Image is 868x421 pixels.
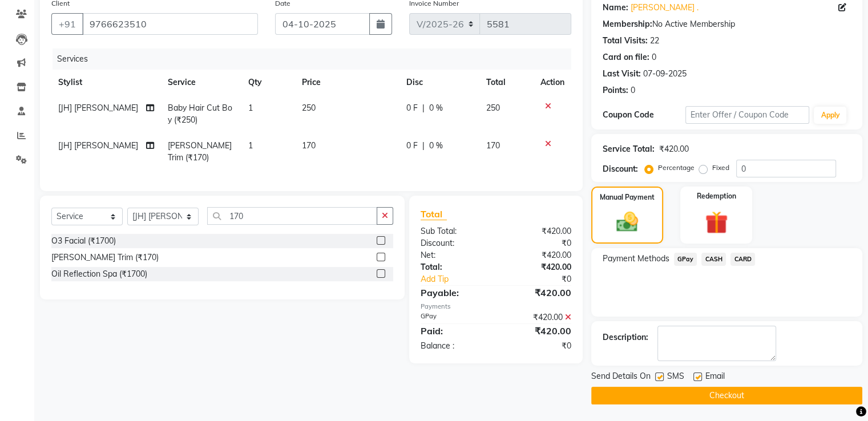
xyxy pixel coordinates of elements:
[406,102,418,114] span: 0 F
[496,225,580,237] div: ₹420.00
[701,253,726,266] span: CASH
[712,163,729,173] label: Fixed
[486,103,500,113] span: 250
[603,18,851,30] div: No Active Membership
[207,207,377,225] input: Search or Scan
[168,103,232,125] span: Baby Hair Cut Boy (₹250)
[421,302,571,311] div: Payments
[534,70,571,95] th: Action
[496,324,580,338] div: ₹420.00
[53,48,580,70] div: Services
[412,324,496,338] div: Paid:
[51,252,159,264] div: [PERSON_NAME] Trim (₹170)
[652,51,656,63] div: 0
[161,70,241,95] th: Service
[603,163,638,175] div: Discount:
[730,253,755,266] span: CARD
[659,143,689,155] div: ₹420.00
[406,140,418,152] span: 0 F
[412,340,496,352] div: Balance :
[241,70,295,95] th: Qty
[412,273,510,285] a: Add Tip
[697,191,736,201] label: Redemption
[603,51,649,63] div: Card on file:
[412,225,496,237] div: Sub Total:
[609,209,645,234] img: _cash.svg
[603,143,655,155] div: Service Total:
[600,192,655,203] label: Manual Payment
[429,140,443,152] span: 0 %
[705,370,725,384] span: Email
[248,140,253,151] span: 1
[58,140,138,151] span: [JH] [PERSON_NAME]
[412,261,496,273] div: Total:
[496,237,580,249] div: ₹0
[486,140,500,151] span: 170
[496,261,580,273] div: ₹420.00
[658,163,695,173] label: Percentage
[603,331,648,343] div: Description:
[603,109,685,121] div: Coupon Code
[667,370,684,384] span: SMS
[51,268,147,280] div: Oil Reflection Spa (₹1700)
[496,286,580,299] div: ₹420.00
[51,70,161,95] th: Stylist
[302,103,316,113] span: 250
[674,253,697,266] span: GPay
[603,35,648,47] div: Total Visits:
[510,273,579,285] div: ₹0
[82,13,258,35] input: Search by Name/Mobile/Email/Code
[603,253,669,265] span: Payment Methods
[168,140,232,163] span: [PERSON_NAME] Trim (₹170)
[591,387,862,404] button: Checkout
[412,249,496,261] div: Net:
[51,235,116,247] div: O3 Facial (₹1700)
[295,70,399,95] th: Price
[591,370,651,384] span: Send Details On
[302,140,316,151] span: 170
[685,106,810,124] input: Enter Offer / Coupon Code
[603,84,628,96] div: Points:
[603,18,652,30] div: Membership:
[58,103,138,113] span: [JH] [PERSON_NAME]
[479,70,534,95] th: Total
[496,249,580,261] div: ₹420.00
[412,311,496,323] div: GPay
[248,103,253,113] span: 1
[51,13,83,35] button: +91
[399,70,479,95] th: Disc
[643,68,687,80] div: 07-09-2025
[412,237,496,249] div: Discount:
[422,140,425,152] span: |
[631,2,699,14] a: [PERSON_NAME] .
[603,68,641,80] div: Last Visit:
[650,35,659,47] div: 22
[631,84,635,96] div: 0
[421,208,447,220] span: Total
[422,102,425,114] span: |
[814,107,846,124] button: Apply
[496,340,580,352] div: ₹0
[412,286,496,299] div: Payable:
[496,311,580,323] div: ₹420.00
[698,208,735,237] img: _gift.svg
[429,102,443,114] span: 0 %
[603,2,628,14] div: Name:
